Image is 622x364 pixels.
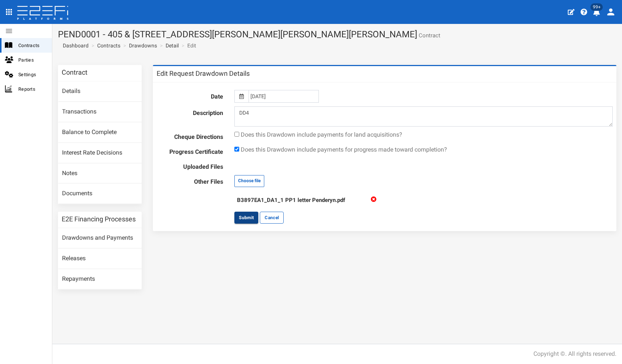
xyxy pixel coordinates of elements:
span: Does this Drawdown include payments for progress made toward completion? [241,146,447,153]
a: Details [58,81,142,102]
span: Reports [18,85,46,93]
a: Transactions [58,102,142,122]
div: Copyright ©. All rights reserved. [533,350,616,358]
h3: E2E Financing Processes [62,216,136,223]
a: Interest Rate Decisions [58,143,142,163]
div: B3897EA1_DA1_1 PP1 letter Penderyn.pdf [237,196,376,204]
h1: PEND0001 - 405 & [STREET_ADDRESS][PERSON_NAME][PERSON_NAME][PERSON_NAME] [58,29,616,39]
a: Balance to Complete [58,122,142,143]
h3: Contract [62,69,87,76]
label: Description [151,106,229,118]
a: Releases [58,249,142,269]
label: Uploaded Files [151,160,229,171]
a: Notes [58,164,142,184]
a: Drawdowns [129,42,157,49]
button: Submit [234,212,258,224]
label: Cheque Directions [151,130,229,141]
span: Contracts [18,41,46,50]
a: Documents [58,184,142,204]
span: Dashboard [60,43,89,49]
li: Edit [180,42,196,49]
span: Parties [18,56,46,64]
h3: Edit Request Drawdown Details [157,70,250,77]
a: Contracts [97,42,120,49]
label: Choose file [234,175,264,187]
a: Detail [166,42,179,49]
a: Cancel [260,212,284,224]
label: Progress Certificate [151,145,229,156]
a: Repayments [58,269,142,289]
label: Date [151,90,229,101]
textarea: DD4 [234,106,613,127]
span: Does this Drawdown include payments for land acquisitions? [241,131,402,138]
span: Settings [18,70,46,79]
label: Other Files [151,175,229,186]
small: Contract [417,33,440,38]
a: Dashboard [60,42,89,49]
a: Drawdowns and Payments [58,228,142,248]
